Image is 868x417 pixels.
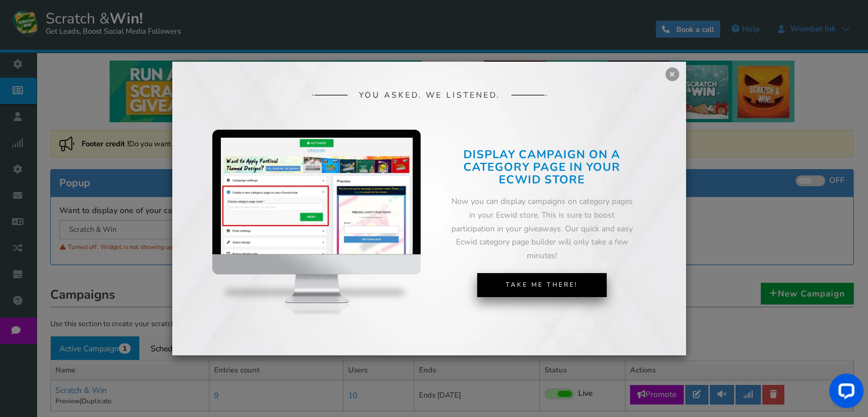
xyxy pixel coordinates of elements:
span: YOU ASKED. WE LISTENED. [359,91,500,99]
iframe: LiveChat chat widget [820,369,868,417]
h2: DISPLAY CAMPAIGN ON A CATEGORY PAGE IN YOUR ECWID STORE [447,149,637,186]
img: screenshot [221,138,413,254]
div: Now you can display campaigns on category pages in your Ecwid store. This is sure to boost partic... [447,195,637,263]
a: Take Me There! [477,273,607,297]
img: mockup [212,130,421,341]
a: × [665,67,679,81]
